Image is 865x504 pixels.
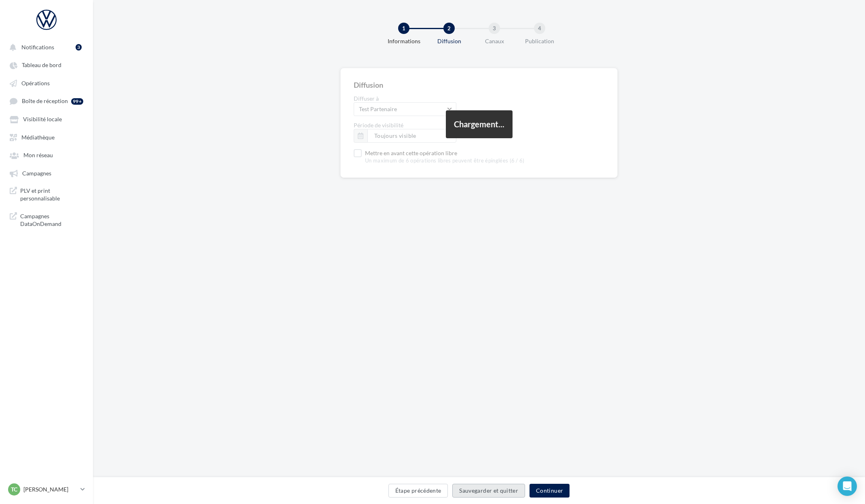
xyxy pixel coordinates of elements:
a: Mon réseau [5,148,88,162]
span: Visibilité locale [23,116,62,123]
div: Canaux [468,37,520,45]
span: Médiathèque [21,134,55,141]
span: Campagnes DataOnDemand [20,212,83,228]
button: Continuer [530,484,570,498]
div: 3 [76,44,82,51]
span: Campagnes [22,170,51,177]
div: 1 [398,23,409,34]
span: Tableau de bord [22,62,61,69]
div: 4 [534,23,545,34]
span: TC [11,485,17,493]
div: ' [354,81,604,164]
div: Publication [514,37,565,45]
button: Étape précédente [388,484,448,498]
span: Notifications [21,44,54,51]
a: PLV et print personnalisable [5,183,88,206]
span: PLV et print personnalisable [20,187,83,202]
div: Open Intercom Messenger [838,477,857,496]
span: Opérations [21,80,50,86]
div: Diffusion [423,37,475,45]
a: Campagnes [5,166,88,180]
span: Boîte de réception [22,98,68,105]
div: 3 [489,23,500,34]
p: [PERSON_NAME] [23,485,77,493]
div: Chargement... [446,110,513,138]
a: Tableau de bord [5,57,88,72]
span: Mon réseau [23,152,53,159]
button: Notifications 3 [5,40,85,54]
a: TC [PERSON_NAME] [6,482,86,497]
a: Campagnes DataOnDemand [5,209,88,231]
div: 2 [443,23,455,34]
a: Médiathèque [5,130,88,144]
button: Sauvegarder et quitter [452,484,525,498]
div: Informations [378,37,430,45]
div: 99+ [71,98,83,105]
a: Visibilité locale [5,112,88,126]
a: Boîte de réception 99+ [5,93,88,108]
a: Opérations [5,76,88,90]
